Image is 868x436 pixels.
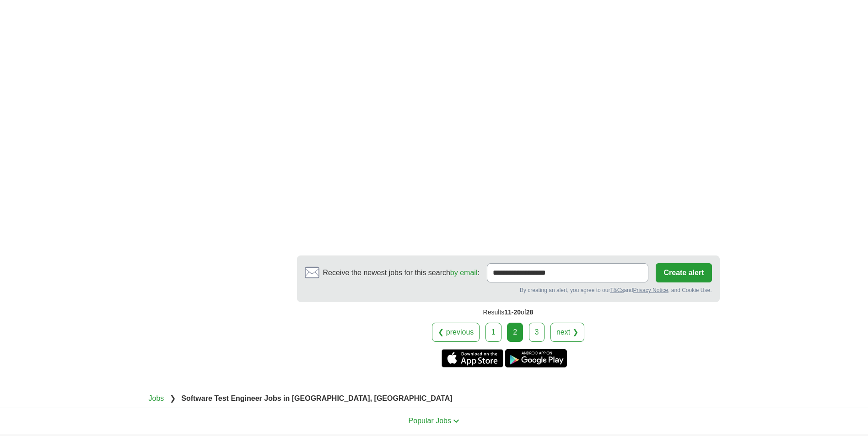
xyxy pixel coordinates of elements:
[181,394,452,402] strong: Software Test Engineer Jobs in [GEOGRAPHIC_DATA], [GEOGRAPHIC_DATA]
[504,308,521,316] span: 11-20
[305,286,712,294] div: By creating an alert, you agree to our and , and Cookie Use.
[297,302,720,323] div: Results of
[633,287,668,293] a: Privacy Notice
[485,323,501,342] a: 1
[432,323,480,342] a: ❮ previous
[170,394,176,402] span: ❯
[442,349,503,367] a: Get the iPhone app
[453,419,459,423] img: toggle icon
[507,323,523,342] div: 2
[149,394,164,402] a: Jobs
[409,417,451,425] span: Popular Jobs
[526,308,534,316] span: 28
[610,287,624,293] a: T&Cs
[550,323,584,342] a: next ❯
[450,269,478,276] a: by email
[505,349,567,367] a: Get the Android app
[656,263,712,282] button: Create alert
[323,267,480,278] span: Receive the newest jobs for this search :
[529,323,545,342] a: 3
